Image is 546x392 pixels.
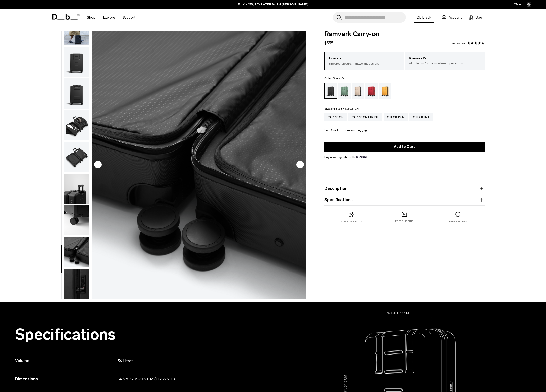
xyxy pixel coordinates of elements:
[94,161,102,169] button: Previous slide
[64,173,89,204] button: Ramverk Carry-on Black Out
[92,31,306,299] li: 9 / 10
[15,358,118,364] h3: Volume
[83,9,139,26] nav: Main Navigation
[348,113,382,121] a: Carry-on Front
[87,9,95,26] a: Shop
[238,2,308,7] a: BUY NOW, PAY LATER WITH [PERSON_NAME]
[64,237,89,267] img: Ramverk Carry-on Black Out
[384,113,408,121] a: Check-in M
[103,9,115,26] a: Explore
[343,129,368,132] button: Compare Luggage
[64,47,89,77] button: Ramverk Carry-on Black Out
[414,12,434,23] a: Db Black
[296,161,304,169] button: Next slide
[324,197,485,203] button: Specifications
[324,83,337,99] a: Black Out
[64,142,89,172] button: Ramverk Carry-on Black Out
[379,83,391,99] a: Parhelion Orange
[64,78,89,109] button: Ramverk Carry-on Black Out
[15,326,243,343] h2: Specifications
[324,129,339,132] button: Size Guide
[64,269,89,299] img: Ramverk Carry-on Black Out
[64,47,89,77] img: Ramverk Carry-on Black Out
[409,113,433,121] a: Check-in L
[64,110,89,141] button: Ramverk Carry-on Black Out
[476,15,482,20] span: Bag
[469,14,482,20] button: Bag
[365,83,378,99] a: Sprite Lightning Red
[64,237,89,267] button: Ramverk Carry-on Black Out
[333,77,347,80] span: Black Out
[15,376,118,382] h3: Dimensions
[409,61,481,66] p: Aluminium frame, maximum protection.
[118,358,231,364] p: 34 Litres
[352,83,364,99] a: Fogbow Beige
[324,77,347,80] legend: Color:
[64,142,89,172] img: Ramverk Carry-on Black Out
[324,113,347,121] a: Carry-on
[409,56,481,61] p: Ramverk Pro
[331,107,359,110] span: 54.5 x 37 x 20.5 CM
[395,220,414,223] p: Free shipping
[324,155,367,159] span: Buy now pay later with
[324,107,359,110] legend: Size:
[449,15,462,20] span: Account
[64,205,89,235] img: Ramverk Carry-on Black Out
[64,78,89,109] img: Ramverk Carry-on Black Out
[123,9,135,26] a: Support
[451,42,466,44] a: 47 reviews
[449,220,467,223] p: Free returns
[118,376,231,382] p: 54.5 x 37 x 20.5 CM (H x W x D)
[340,220,362,223] p: 2 year warranty
[324,186,485,192] button: Description
[328,56,400,61] p: Ramverk
[442,14,462,20] a: Account
[64,110,89,140] img: Ramverk Carry-on Black Out
[324,40,333,45] span: $555
[64,268,89,299] button: Ramverk Carry-on Black Out
[338,83,351,99] a: Green Ray
[64,205,89,236] button: Ramverk Carry-on Black Out
[356,156,367,158] img: {"height" => 20, "alt" => "Klarna"}
[324,31,485,37] span: Ramverk Carry-on
[324,142,485,152] button: Add to Cart
[64,174,89,204] img: Ramverk Carry-on Black Out
[92,31,306,299] img: Ramverk Carry-on Black Out
[405,52,485,69] a: Ramverk Pro Aluminium frame, maximum protection.
[328,61,400,66] p: Zippered closure, lightweight design.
